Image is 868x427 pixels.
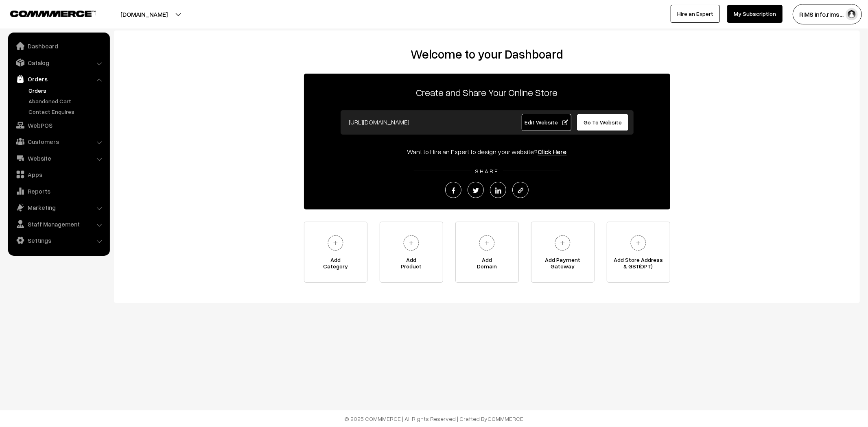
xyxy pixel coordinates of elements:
[122,47,852,61] h2: Welcome to your Dashboard
[400,232,422,254] img: plus.svg
[671,5,720,23] a: Hire an Expert
[531,257,594,273] span: Add Payment Gateway
[10,8,81,18] a: COMMMERCE
[10,134,107,149] a: Customers
[793,4,862,24] button: RIMS info.rims…
[846,8,858,20] img: user
[10,11,96,17] img: COMMMERCE
[476,232,498,254] img: plus.svg
[584,119,622,126] span: Go To Website
[304,222,367,283] a: AddCategory
[10,217,107,231] a: Staff Management
[627,232,649,254] img: plus.svg
[522,114,571,131] a: Edit Website
[727,5,783,23] a: My Subscription
[26,107,107,116] a: Contact Enquires
[10,184,107,198] a: Reports
[10,167,107,182] a: Apps
[10,233,107,248] a: Settings
[455,222,519,283] a: AddDomain
[531,222,595,283] a: Add PaymentGateway
[380,257,443,273] span: Add Product
[456,257,518,273] span: Add Domain
[10,118,107,133] a: WebPOS
[304,85,670,100] p: Create and Share Your Online Store
[10,72,107,86] a: Orders
[577,114,629,131] a: Go To Website
[538,148,567,156] a: Click Here
[304,257,367,273] span: Add Category
[26,97,107,105] a: Abandoned Cart
[607,222,670,283] a: Add Store Address& GST(OPT)
[10,39,107,53] a: Dashboard
[10,55,107,70] a: Catalog
[324,232,347,254] img: plus.svg
[10,200,107,215] a: Marketing
[380,222,443,283] a: AddProduct
[607,257,670,273] span: Add Store Address & GST(OPT)
[92,4,196,24] button: [DOMAIN_NAME]
[551,232,574,254] img: plus.svg
[471,168,503,174] span: SHARE
[26,86,107,95] a: Orders
[525,119,568,126] span: Edit Website
[304,147,670,157] div: Want to Hire an Expert to design your website?
[10,151,107,166] a: Website
[488,415,524,422] a: COMMMERCE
